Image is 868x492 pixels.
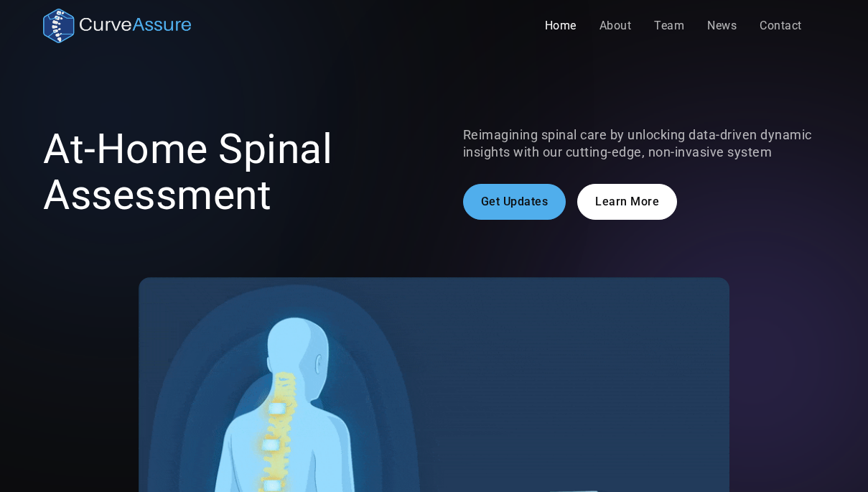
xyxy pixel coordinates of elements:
[43,9,190,43] a: home
[577,184,677,220] a: Learn More
[533,11,588,40] a: Home
[588,11,643,40] a: About
[643,11,696,40] a: Team
[463,184,566,220] a: Get Updates
[748,11,813,40] a: Contact
[43,126,405,218] h1: At-Home Spinal Assessment
[463,126,825,161] p: Reimagining spinal care by unlocking data-driven dynamic insights with our cutting-edge, non-inva...
[696,11,748,40] a: News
